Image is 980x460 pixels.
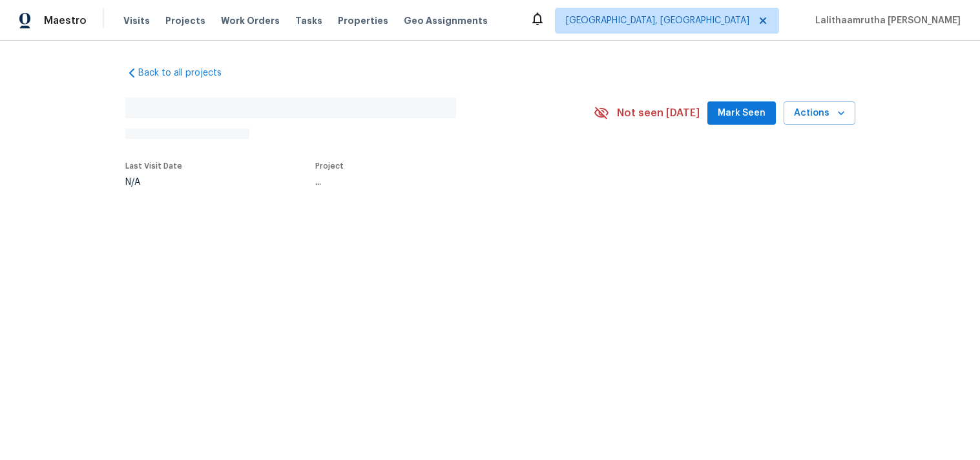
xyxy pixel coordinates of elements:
span: Work Orders [221,14,280,27]
span: Not seen [DATE] [617,107,700,120]
span: Tasks [295,16,322,25]
span: Maestro [44,14,87,27]
span: Project [315,162,344,170]
span: Lalithaamrutha [PERSON_NAME] [810,14,961,27]
div: N/A [125,178,182,187]
button: Actions [784,101,855,125]
span: Geo Assignments [404,14,488,27]
button: Mark Seen [707,101,776,125]
a: Back to all projects [125,67,249,79]
span: Visits [123,14,150,27]
span: Actions [794,105,845,121]
span: Last Visit Date [125,162,182,170]
span: Properties [338,14,388,27]
span: Projects [165,14,205,27]
span: [GEOGRAPHIC_DATA], [GEOGRAPHIC_DATA] [566,14,749,27]
span: Mark Seen [718,105,766,121]
div: ... [315,178,563,187]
